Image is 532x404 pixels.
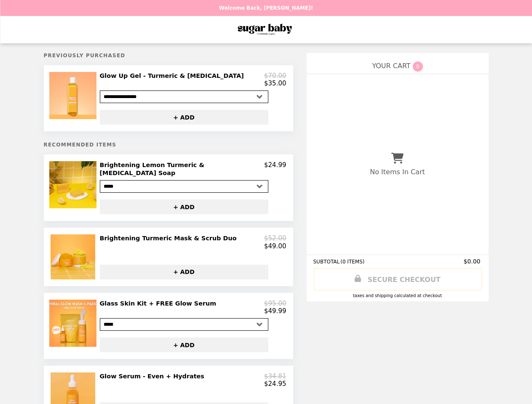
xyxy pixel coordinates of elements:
span: YOUR CART [372,62,410,70]
span: SUBTOTAL [313,259,341,265]
p: $24.95 [264,380,286,388]
span: $0.00 [463,258,481,265]
img: Glow Up Gel - Turmeric & Kojic Acid [49,72,99,119]
img: Brightening Lemon Turmeric & Kojic Acid Soap [49,161,99,208]
button: + ADD [100,338,268,352]
img: Glass Skin Kit + FREE Glow Serum [49,300,99,347]
h2: Glow Serum - Even + Hydrates [100,372,208,380]
h5: Previously Purchased [44,53,293,58]
p: No Items In Cart [370,168,425,176]
p: $49.00 [264,242,286,250]
span: 0 [413,61,423,72]
div: Taxes and Shipping calculated at checkout [313,293,482,298]
p: $49.99 [264,307,286,315]
h2: Brightening Lemon Turmeric & [MEDICAL_DATA] Soap [100,161,265,177]
img: Brightening Turmeric Mask & Scrub Duo [51,234,97,279]
button: + ADD [100,199,268,214]
p: Welcome Back, [PERSON_NAME]! [219,5,313,11]
img: Brand Logo [231,21,302,38]
button: + ADD [100,110,268,125]
h2: Brightening Turmeric Mask & Scrub Duo [100,234,240,242]
button: + ADD [100,265,268,279]
p: $35.00 [264,80,286,87]
p: $52.00 [264,234,286,242]
select: Select a product variant [100,318,268,331]
span: ( 0 ITEMS ) [340,259,364,265]
h2: Glow Up Gel - Turmeric & [MEDICAL_DATA] [100,72,247,80]
p: $70.00 [264,72,286,80]
p: $95.00 [264,300,286,307]
select: Select a product variant [100,90,268,103]
select: Select a product variant [100,180,268,193]
p: $34.81 [264,372,286,380]
h2: Glass Skin Kit + FREE Glow Serum [100,300,220,307]
p: $24.99 [264,161,286,177]
h5: Recommended Items [44,142,293,148]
